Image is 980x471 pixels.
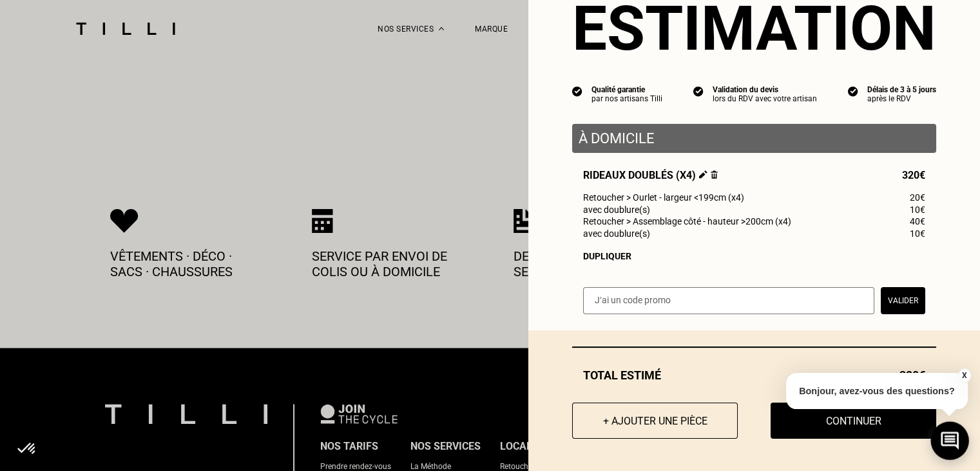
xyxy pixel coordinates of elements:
div: Qualité garantie [591,85,662,94]
div: Dupliquer [583,251,925,261]
p: Bonjour, avez-vous des questions? [786,373,968,409]
button: X [957,368,970,383]
span: Rideaux doublés (x4) [583,169,718,181]
span: 40€ [910,216,925,226]
div: Délais de 3 à 5 jours [867,85,936,94]
img: icon list info [572,85,582,97]
span: 10€ [910,228,925,239]
div: après le RDV [867,94,936,103]
button: + Ajouter une pièce [572,403,738,439]
span: 20€ [910,192,925,203]
img: icon list info [848,85,858,97]
span: avec doublure(s) [583,205,650,215]
div: Validation du devis [713,85,817,94]
span: 320€ [902,169,925,181]
img: Supprimer [711,170,718,179]
p: À domicile [579,130,930,146]
input: J‘ai un code promo [583,287,874,314]
button: Valider [881,287,925,314]
span: 10€ [910,205,925,215]
img: Éditer [699,170,707,179]
div: par nos artisans Tilli [591,94,662,103]
img: icon list info [693,85,704,97]
button: Continuer [771,403,936,439]
span: avec doublure(s) [583,228,650,239]
span: Retoucher > Ourlet - largeur <199cm (x4) [583,192,744,203]
div: lors du RDV avec votre artisan [713,94,817,103]
div: Total estimé [572,368,936,382]
span: Retoucher > Assemblage côté - hauteur >200cm (x4) [583,216,791,226]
